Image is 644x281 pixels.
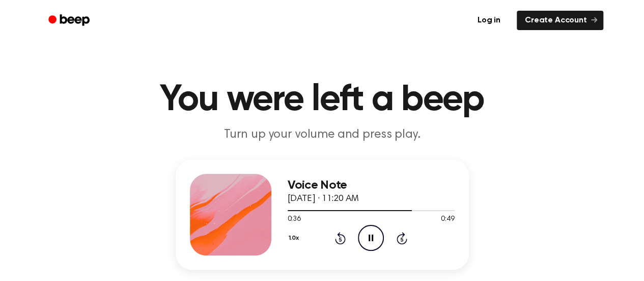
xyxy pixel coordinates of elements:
span: 0:36 [288,214,301,225]
a: Beep [41,11,99,31]
span: [DATE] · 11:20 AM [288,194,359,203]
p: Turn up your volume and press play. [127,126,518,143]
h1: You were left a beep [62,82,583,118]
button: 1.0x [288,229,303,247]
h3: Voice Note [288,178,455,192]
span: 0:49 [441,214,454,225]
a: Create Account [517,11,603,30]
a: Log in [467,9,511,32]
